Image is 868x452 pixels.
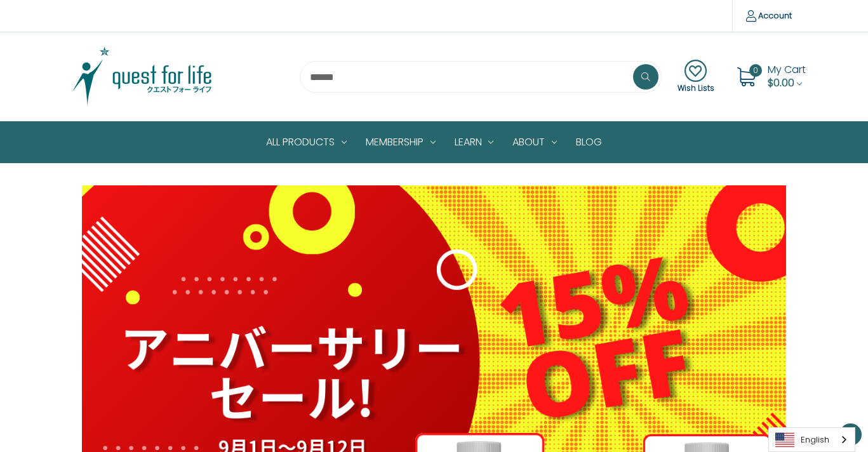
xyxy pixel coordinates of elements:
[445,122,504,163] a: Learn
[63,45,222,109] img: Quest Group
[566,122,611,163] a: Blog
[503,122,566,163] a: About
[769,428,855,451] a: English
[768,62,806,90] a: Cart with 0 items
[768,427,855,452] aside: Language selected: English
[768,62,806,77] span: My Cart
[678,60,714,94] a: Wish Lists
[749,64,762,77] span: 0
[768,76,794,90] span: $0.00
[768,427,855,452] div: Language
[356,122,445,163] a: Membership
[257,122,356,163] a: All Products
